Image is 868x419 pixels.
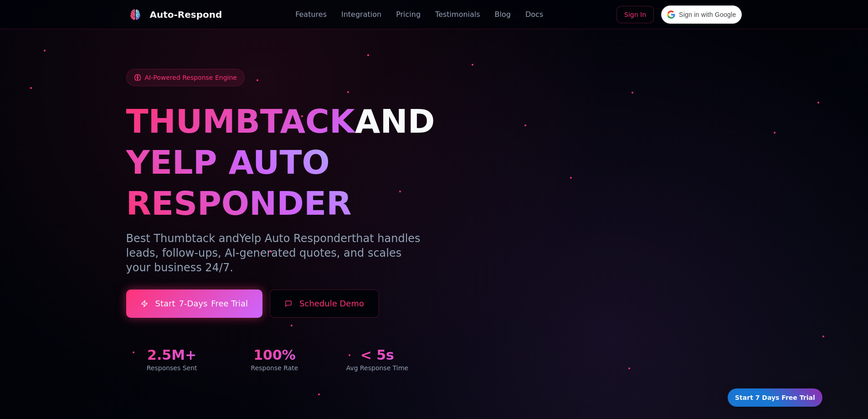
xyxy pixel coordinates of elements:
div: Response Rate [229,363,320,372]
a: Sign In [616,6,654,23]
a: Pricing [396,9,421,20]
a: Blog [495,9,511,20]
a: Auto-Respond [126,5,222,24]
div: Auto-Respond [150,8,222,21]
div: Avg Response Time [331,363,423,372]
span: AI-Powered Response Engine [145,73,237,82]
div: 100% [229,347,320,363]
h1: YELP AUTO RESPONDER [126,142,423,224]
a: Start 7 Days Free Trial [727,388,822,407]
span: Yelp Auto Responder [239,232,352,245]
div: Responses Sent [126,363,218,372]
a: Start7-DaysFree Trial [126,290,263,318]
span: THUMBTACK [126,102,355,140]
span: 7-Days [179,297,207,310]
a: Features [295,9,327,20]
div: 2.5M+ [126,347,218,363]
div: < 5s [331,347,423,363]
span: Sign in with Google [679,10,736,20]
p: Best Thumbtack and that handles leads, follow-ups, AI-generated quotes, and scales your business ... [126,231,423,275]
span: AND [355,102,435,140]
a: Integration [341,9,381,20]
a: Docs [525,9,543,20]
div: Sign in with Google [661,5,742,24]
img: logo.svg [129,9,141,21]
button: Schedule Demo [270,290,379,318]
a: Testimonials [435,9,480,20]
